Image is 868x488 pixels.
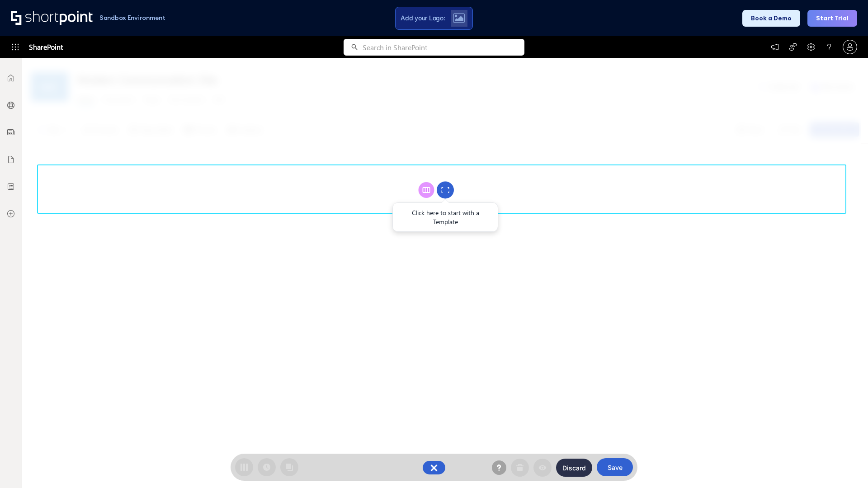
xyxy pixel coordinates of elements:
[453,13,465,23] img: Upload logo
[807,10,857,27] button: Start Trial
[742,10,800,27] button: Book a Demo
[29,36,63,58] span: SharePoint
[99,15,165,20] h1: Sandbox Environment
[363,39,524,56] input: Search in SharePoint
[705,383,868,488] iframe: Chat Widget
[401,14,445,22] span: Add your Logo:
[556,459,592,477] button: Discard
[597,458,633,476] button: Save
